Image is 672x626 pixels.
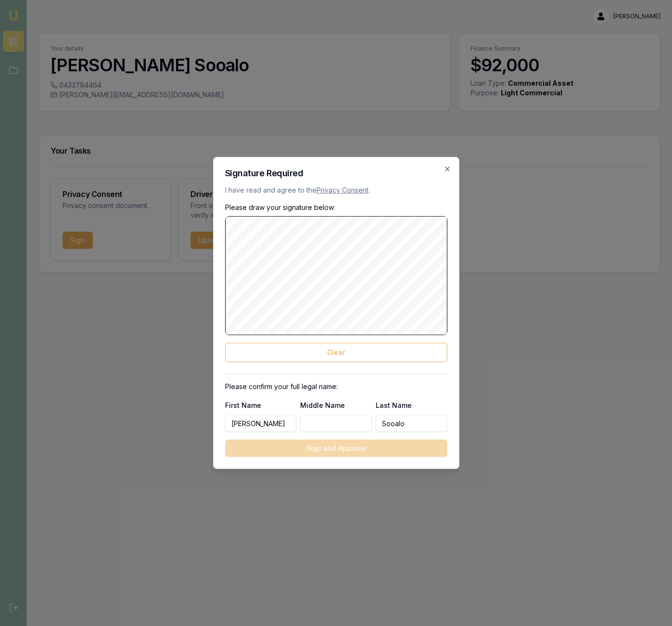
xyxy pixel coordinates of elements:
[225,185,447,195] p: I have read and agree to the .
[225,169,447,178] h2: Signature Required
[225,343,447,362] button: Clear
[300,401,345,409] label: Middle Name
[225,401,261,409] label: First Name
[225,203,447,212] p: Please draw your signature below:
[317,186,368,194] a: Privacy Consent
[225,382,447,391] p: Please confirm your full legal name:
[376,401,412,409] label: Last Name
